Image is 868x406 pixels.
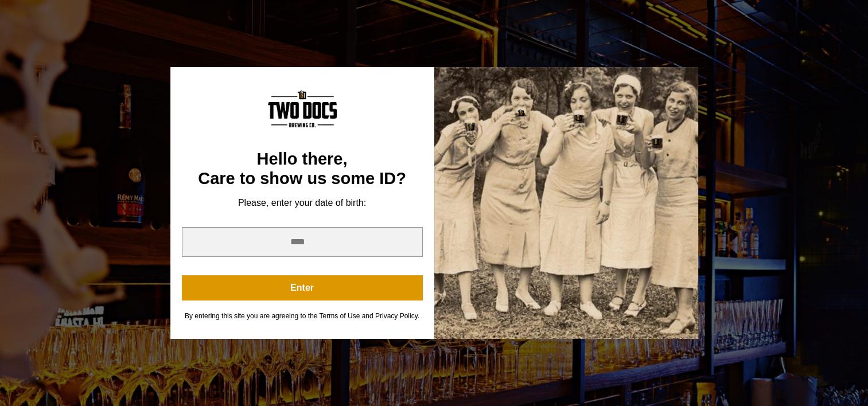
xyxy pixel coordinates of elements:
input: year [182,227,423,257]
div: Please, enter your date of birth: [182,197,423,209]
button: Enter [182,275,423,300]
img: Content Logo [268,90,337,127]
div: Hello there, Care to show us some ID? [182,150,423,188]
div: By entering this site you are agreeing to the Terms of Use and Privacy Policy. [182,312,423,321]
